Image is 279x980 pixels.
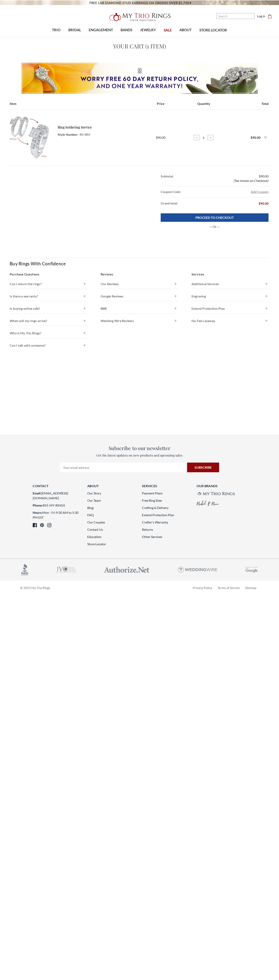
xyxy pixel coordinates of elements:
[161,201,178,205] strong: Grand total:
[64,24,85,37] a: BRIDAL
[33,511,42,514] strong: Hours:
[192,272,269,277] h3: Services
[33,484,82,488] h3: Contact
[161,190,181,194] strong: Coupon Code:
[192,318,269,323] h4: No-Fee Layaway
[246,567,258,573] img: Google Reviews
[268,14,274,19] a: Cart with 0 items
[200,136,207,140] input: Ring Soldering Service
[58,131,78,138] dt: Style Number:
[10,306,87,311] h4: Is buying online safe?
[87,498,101,502] a: Our Team
[60,453,219,458] p: Get the latest updates on new products and upcoming sales
[182,101,225,109] th: Quantity
[234,179,269,182] span: (Tax shown on Checkout)
[101,318,178,323] h4: Wedding Wire Reviews
[101,306,178,311] h4: BBB
[268,14,272,18] svg: cart.cart_preview
[259,201,269,205] span: $90.00
[101,281,178,286] h4: Our Reviews
[142,484,192,488] h3: Services
[192,306,269,311] h4: Extend Protection Plan
[178,567,218,573] img: Weddingwire
[199,28,227,33] span: STORE LOCATOR
[10,343,87,348] h4: Can I talk with someone?
[192,281,269,286] h4: Additional Services
[87,491,101,495] a: Our Story
[187,463,219,472] input: Subscribe
[192,294,269,299] h4: Engraving
[176,24,195,37] a: ABOUT
[52,27,60,33] span: TRIO
[197,492,235,495] img: My Trio Rings brand logo
[142,513,174,517] a: Extend Protection Plan
[87,542,106,546] a: Store Locator
[164,28,172,33] span: SALE
[218,586,240,590] a: Terms of Service
[161,174,174,178] strong: Subtotal:
[140,27,156,33] span: JEWELRY
[142,520,168,524] a: Crafter's Warranty
[10,331,87,336] h4: Who is My Trio Rings?
[33,503,43,507] strong: Phone:
[259,174,269,178] span: $90.00
[142,535,162,539] a: Other Services
[60,463,184,472] input: Your email address
[10,294,87,299] h4: Is there a warranty?
[10,281,87,286] h4: Can I return the rings?
[161,213,269,222] a: PROCEED TO CHECKOUT
[10,42,269,50] h1: Your Cart (1 item)
[139,101,182,109] th: Price
[264,136,267,139] button: Remove Ring Soldering Service from cart
[87,506,94,510] a: Blog
[87,520,105,524] a: Our Couples
[58,125,92,130] a: Ring Soldering Service
[56,567,76,573] img: jvc
[22,63,258,94] img: Worry Free 60 Day Return Policy
[121,27,132,33] span: BANDS
[81,11,198,24] a: My Trio Rings
[89,27,113,33] span: ENGAGEMENT
[193,586,212,590] a: Privacy Policy
[10,114,53,161] img: Ring Soldering Service
[87,535,101,539] a: Education
[87,528,103,531] a: Contact Us
[179,27,192,33] span: ABOUT
[10,318,87,323] h4: When will my rings arrive?
[10,272,87,277] h3: Purchase Questions
[87,513,94,517] a: FAQ
[245,586,256,590] a: Sitemap
[160,24,176,37] a: SALE
[142,491,163,495] a: Payment Plans
[161,224,269,229] p: — Or —
[107,11,172,24] img: My Trio Rings
[33,510,82,520] li: Mon - Fri 9:30 AM to 5:30 PM EST
[87,484,137,488] h3: About
[142,498,162,502] a: Free Ring Sizer
[10,260,66,267] h2: Buy Rings With Confidence
[85,24,117,37] a: ENGAGEMENT
[117,24,136,37] a: BANDS
[142,528,153,531] a: Returns
[33,491,82,500] li: [EMAIL_ADDRESS][DOMAIN_NAME]
[10,101,139,109] th: Item
[104,567,150,573] img: Authorize
[196,24,231,37] a: STORE LOCATOR
[33,491,41,495] strong: Email:
[197,500,219,506] img: Mabel&Main brand logo
[20,585,50,590] p: © 2025 My Trio Rings
[197,484,246,488] h3: Our Brands
[101,294,178,299] h4: Google Reviews
[216,13,255,19] input: Search
[156,135,166,140] span: $90.00
[21,564,28,576] img: accredited business logo
[257,14,265,19] a: Log in
[60,444,219,452] h3: Subscribe to our newsletter
[68,27,81,33] span: BRIDAL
